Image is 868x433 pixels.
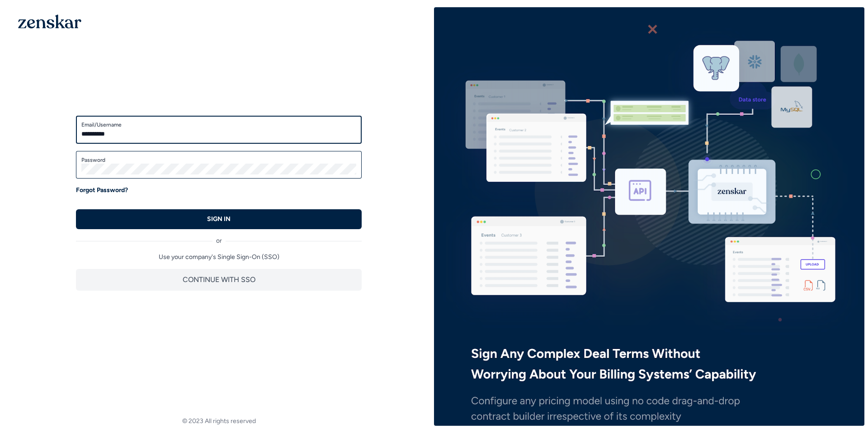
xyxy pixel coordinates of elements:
button: CONTINUE WITH SSO [76,269,362,291]
a: Forgot Password? [76,186,128,195]
img: 1OGAJ2xQqyY4LXKgY66KYq0eOWRCkrZdAb3gUhuVAqdWPZE9SRJmCz+oDMSn4zDLXe31Ii730ItAGKgCKgCCgCikA4Av8PJUP... [18,14,81,28]
p: SIGN IN [207,215,231,224]
div: or [76,229,362,245]
footer: © 2023 All rights reserved [4,417,434,426]
label: Email/Username [81,121,356,128]
p: Use your company's Single Sign-On (SSO) [76,253,362,262]
label: Password [81,156,356,164]
button: SIGN IN [76,209,362,229]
